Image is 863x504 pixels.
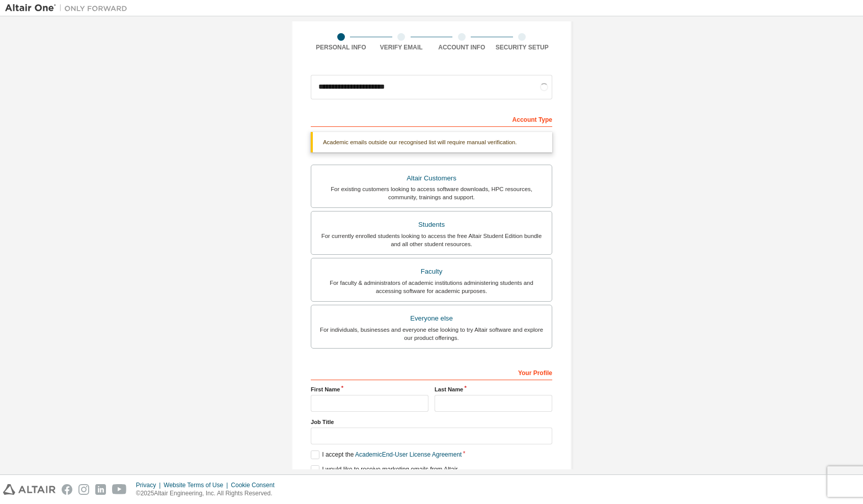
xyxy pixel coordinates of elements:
[311,450,462,459] label: I accept the
[317,218,546,232] div: Students
[164,481,231,489] div: Website Terms of Use
[231,481,280,489] div: Cookie Consent
[311,111,552,127] div: Account Type
[317,326,546,342] div: For individuals, businesses and everyone else looking to try Altair software and explore our prod...
[311,418,552,426] label: Job Title
[431,43,492,51] div: Account Info
[371,43,432,51] div: Verify Email
[311,364,552,380] div: Your Profile
[62,484,72,495] img: facebook.svg
[492,43,553,51] div: Security Setup
[3,484,56,495] img: altair_logo.svg
[136,481,164,489] div: Privacy
[311,132,552,152] div: Academic emails outside our recognised list will require manual verification.
[435,385,552,393] label: Last Name
[317,185,546,201] div: For existing customers looking to access software downloads, HPC resources, community, trainings ...
[311,465,457,474] label: I would like to receive marketing emails from Altair
[5,3,132,13] img: Altair One
[311,43,371,51] div: Personal Info
[317,232,546,248] div: For currently enrolled students looking to access the free Altair Student Edition bundle and all ...
[355,451,462,458] a: Academic End-User License Agreement
[95,484,106,495] img: linkedin.svg
[317,311,546,326] div: Everyone else
[136,489,281,498] p: © 2025 Altair Engineering, Inc. All Rights Reserved.
[317,264,546,279] div: Faculty
[78,484,89,495] img: instagram.svg
[311,385,428,393] label: First Name
[317,171,546,185] div: Altair Customers
[317,279,546,295] div: For faculty & administrators of academic institutions administering students and accessing softwa...
[112,484,127,495] img: youtube.svg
